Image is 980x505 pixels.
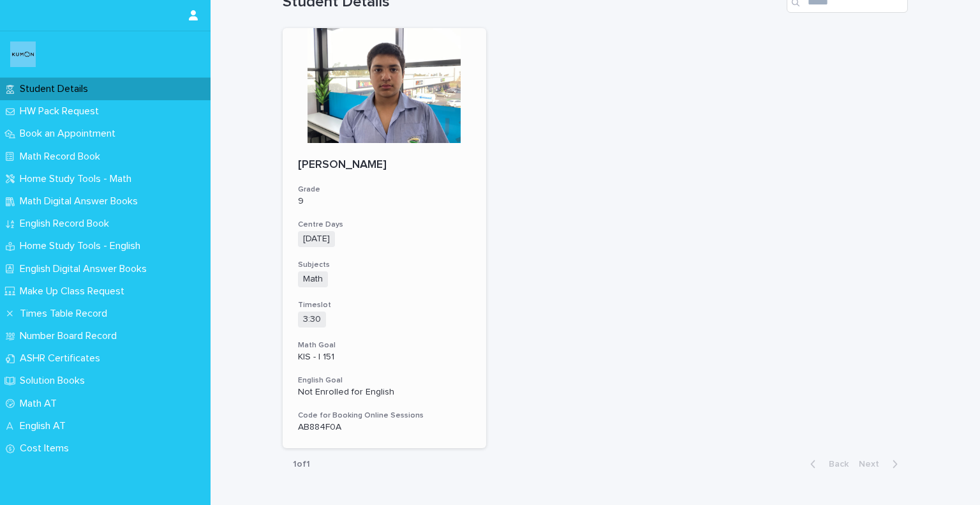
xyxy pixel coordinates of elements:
p: Times Table Record [15,308,117,320]
span: Back [821,460,849,469]
p: Solution Books [15,375,95,387]
p: English Digital Answer Books [15,263,157,275]
p: Number Board Record [15,330,127,342]
span: 3:30 [298,312,326,328]
p: Math AT [15,398,67,410]
p: Not Enrolled for English [298,387,471,398]
h3: English Goal [298,375,471,386]
p: HW Pack Request [15,105,109,117]
h3: Timeslot [298,300,471,310]
p: AB884F0A [298,422,471,433]
p: Make Up Class Request [15,285,135,298]
p: 9 [298,196,471,207]
h3: Centre Days [298,220,471,230]
p: Home Study Tools - Math [15,173,142,185]
p: KIS - I 151 [298,352,471,363]
img: o6XkwfS7S2qhyeB9lxyF [10,41,36,67]
button: Next [854,458,908,470]
h3: Grade [298,185,471,195]
p: Math Record Book [15,151,110,163]
h3: Code for Booking Online Sessions [298,411,471,421]
p: Math Digital Answer Books [15,195,148,207]
p: Book an Appointment [15,128,126,140]
p: 1 of 1 [283,449,320,480]
p: Cost Items [15,442,79,455]
p: [PERSON_NAME] [298,158,471,172]
span: [DATE] [298,231,335,247]
span: Math [298,271,328,287]
button: Back [800,458,854,470]
p: English AT [15,420,76,432]
h3: Subjects [298,260,471,270]
p: ASHR Certificates [15,352,110,365]
p: English Record Book [15,218,119,230]
p: Home Study Tools - English [15,240,151,252]
h3: Math Goal [298,340,471,350]
a: [PERSON_NAME]Grade9Centre Days[DATE]SubjectsMathTimeslot3:30Math GoalKIS - I 151English GoalNot E... [283,28,486,449]
span: Next [859,460,887,469]
p: Student Details [15,83,98,95]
